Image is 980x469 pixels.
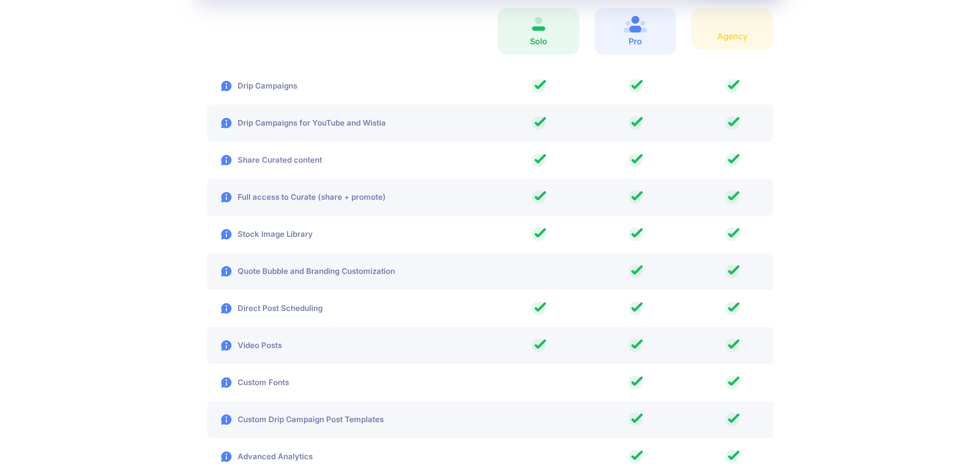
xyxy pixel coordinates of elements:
p: Quote Bubble and Branding Customization [207,265,395,277]
p: Drip Campaigns [207,80,297,92]
p: Pro [602,35,669,47]
p: Custom Drip Campaign Post Templates [207,413,384,426]
p: Solo [505,35,572,47]
p: Drip Campaigns for YouTube and Wistia [207,117,386,129]
p: Advanced Analytics [207,450,313,463]
p: Full access to Curate (share + promote) [207,191,386,203]
p: Video Posts [207,339,282,352]
p: Agency [699,30,765,42]
p: Custom Fonts [207,376,289,389]
p: Direct Post Scheduling [207,302,323,315]
p: Stock Image Library [207,228,313,240]
p: Share Curated content [207,154,322,166]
